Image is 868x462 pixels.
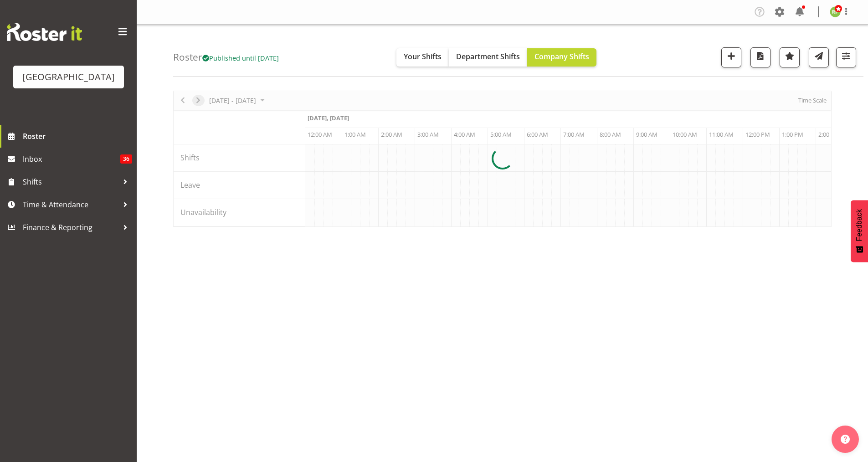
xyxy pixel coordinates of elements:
[120,154,132,164] span: 36
[7,23,82,41] img: Rosterit website logo
[23,175,118,189] span: Shifts
[527,48,596,67] button: Company Shifts
[173,52,279,62] h4: Roster
[780,47,800,67] button: Highlight an important date within the roster.
[855,209,863,241] span: Feedback
[456,51,520,62] span: Department Shifts
[836,47,856,67] button: Filter Shifts
[23,198,118,211] span: Time & Attendance
[202,53,279,62] span: Published until [DATE]
[23,152,120,166] span: Inbox
[841,435,850,444] img: help-xxl-2.png
[721,47,741,67] button: Add a new shift
[396,48,449,67] button: Your Shifts
[23,129,132,143] span: Roster
[449,48,527,67] button: Department Shifts
[851,200,868,262] button: Feedback - Show survey
[809,47,829,67] button: Send a list of all shifts for the selected filtered period to all rostered employees.
[404,51,442,62] span: Your Shifts
[750,47,770,67] button: Download a PDF of the roster according to the set date range.
[534,51,589,62] span: Company Shifts
[23,221,118,234] span: Finance & Reporting
[830,6,841,17] img: richard-freeman9074.jpg
[22,70,115,84] div: [GEOGRAPHIC_DATA]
